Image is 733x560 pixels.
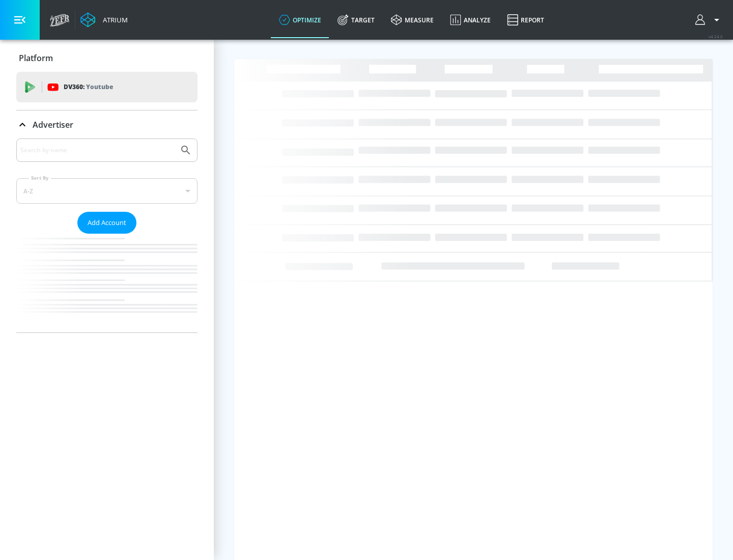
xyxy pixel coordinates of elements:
[16,110,198,139] div: Advertiser
[20,144,175,157] input: Search by name
[29,175,51,181] label: Sort By
[33,119,73,130] p: Advertiser
[64,81,113,93] p: DV360:
[99,15,128,24] div: Atrium
[709,34,723,39] span: v 4.24.0
[16,44,198,72] div: Platform
[383,2,442,38] a: measure
[329,2,383,38] a: Target
[88,217,126,229] span: Add Account
[86,81,113,92] p: Youtube
[442,2,499,38] a: Analyze
[499,2,552,38] a: Report
[271,2,329,38] a: optimize
[77,212,136,234] button: Add Account
[16,138,198,332] div: Advertiser
[16,234,198,332] nav: list of Advertiser
[19,52,53,64] p: Platform
[16,72,198,102] div: DV360: Youtube
[16,178,198,204] div: A-Z
[80,12,128,27] a: Atrium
